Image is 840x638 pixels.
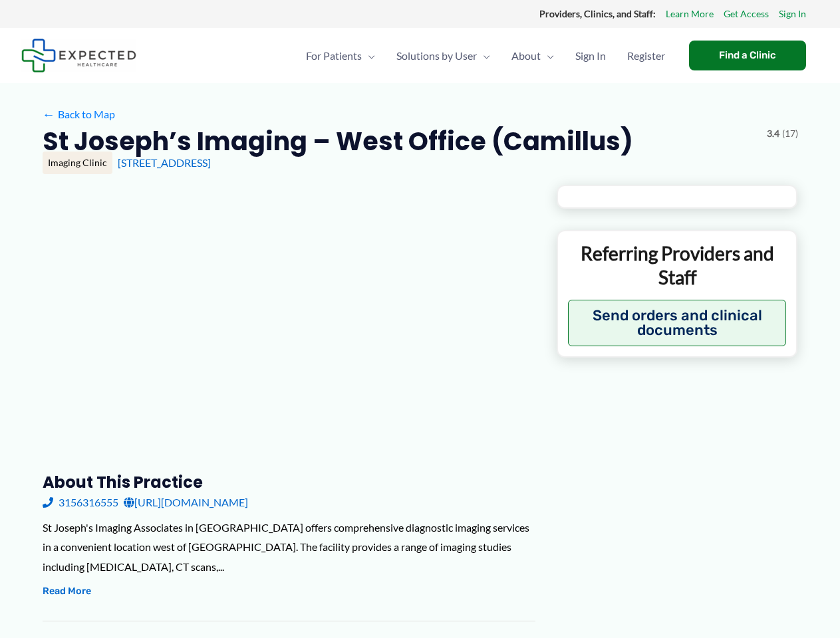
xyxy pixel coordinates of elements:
a: ←Back to Map [43,104,115,124]
p: Referring Providers and Staff [568,241,787,290]
a: Get Access [724,5,769,23]
a: 3156316555 [43,492,118,512]
a: Register [617,33,676,79]
span: Menu Toggle [477,33,490,79]
nav: Primary Site Navigation [295,33,676,79]
span: Menu Toggle [362,33,375,79]
span: For Patients [306,33,362,79]
a: Learn More [666,5,714,23]
img: Expected Healthcare Logo - side, dark font, small [21,39,136,72]
button: Send orders and clinical documents [568,300,787,346]
a: [URL][DOMAIN_NAME] [124,492,248,512]
strong: Providers, Clinics, and Staff: [539,8,656,19]
div: Imaging Clinic [43,152,112,174]
a: For PatientsMenu Toggle [295,33,386,79]
h3: About this practice [43,472,535,492]
span: 3.4 [767,125,779,142]
span: Register [627,33,665,79]
span: (17) [782,125,798,142]
span: About [511,33,541,79]
span: ← [43,108,55,120]
a: Solutions by UserMenu Toggle [386,33,501,79]
a: Sign In [565,33,617,79]
span: Sign In [575,33,606,79]
a: AboutMenu Toggle [501,33,565,79]
button: Read More [43,584,91,599]
a: Find a Clinic [689,41,806,70]
h2: St Joseph’s Imaging – West Office (Camillus) [43,125,633,158]
span: Menu Toggle [541,33,554,79]
span: Solutions by User [396,33,477,79]
a: Sign In [779,5,806,23]
div: St Joseph's Imaging Associates in [GEOGRAPHIC_DATA] offers comprehensive diagnostic imaging servi... [43,518,535,577]
a: [STREET_ADDRESS] [118,156,211,169]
